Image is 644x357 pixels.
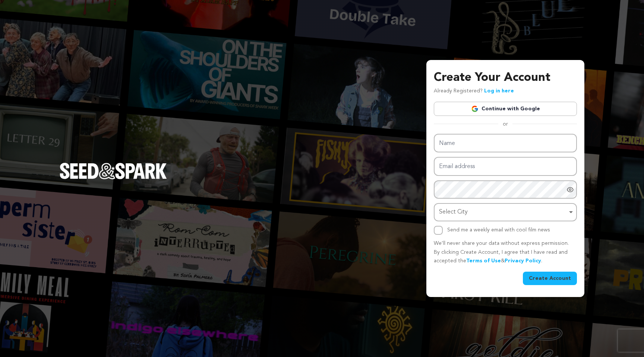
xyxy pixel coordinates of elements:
p: We’ll never share your data without express permission. By clicking Create Account, I agree that ... [434,239,577,266]
a: Privacy Policy [505,258,541,263]
a: Log in here [484,88,514,94]
a: Continue with Google [434,102,577,116]
p: Already Registered? [434,87,514,96]
label: Send me a weekly email with cool film news [447,227,550,233]
img: Google logo [471,105,479,113]
input: Email address [434,157,577,176]
a: Terms of Use [466,258,501,263]
a: Show password as plain text. Warning: this will display your password on the screen. [566,186,574,193]
a: Seed&Spark Homepage [60,163,167,194]
img: Seed&Spark Logo [60,163,167,179]
div: Select City [439,207,567,218]
input: Name [434,134,577,153]
span: or [498,120,512,128]
h3: Create Your Account [434,69,577,87]
button: Create Account [523,272,577,285]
